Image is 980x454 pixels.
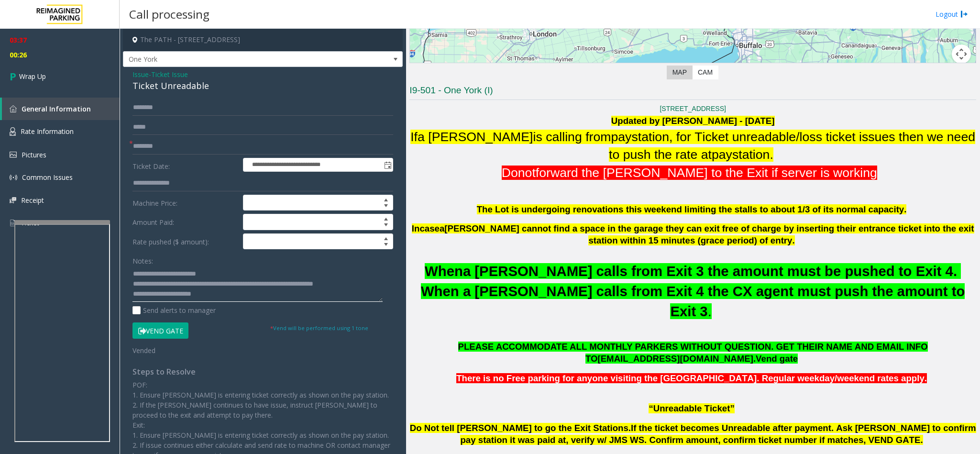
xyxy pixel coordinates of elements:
[611,116,775,126] b: Updated by [PERSON_NAME] - [DATE]
[22,104,91,113] span: General Information
[440,223,444,233] span: a
[10,152,17,158] img: 'icon'
[10,174,17,181] img: 'icon'
[151,69,188,79] span: Ticket Issue
[536,166,578,180] span: forward
[132,305,216,315] label: Send alerts to manager
[611,130,631,144] span: pay
[124,2,214,26] h3: Call processing
[412,223,420,233] span: In
[477,204,907,214] span: The Lot is undergoing renovations this weekend limiting the stalls to about 1/3 of its normal cap...
[379,222,393,230] span: Decrease value
[409,84,976,100] h3: I9-501 - One York (I)
[597,354,756,364] span: [EMAIL_ADDRESS][DOMAIN_NAME].
[667,66,693,79] label: Map
[10,219,16,227] img: 'icon'
[2,98,120,120] a: General Information
[123,29,403,51] h4: The PATH - [STREET_ADDRESS]
[379,242,393,249] span: Decrease value
[649,403,734,413] span: “Unreadable Ticket”
[379,234,393,242] span: Increase value
[458,342,928,364] span: PLEASE ACCOMMODATE ALL MONTHLY PARKERS WITHOUT QUESTION. GET THEIR NAME AND EMAIL INFO TO
[732,147,770,162] span: station
[149,70,188,79] span: -
[525,166,536,180] span: ot
[130,195,241,211] label: Machine Price:
[130,214,241,230] label: Amount Paid:
[419,223,440,233] span: case
[123,52,347,67] span: One York
[379,203,393,210] span: Decrease value
[418,130,533,144] span: a [PERSON_NAME]
[712,147,732,162] span: pay
[533,130,611,144] span: is calling from
[130,158,241,172] label: Ticket Date:
[582,166,877,180] span: the [PERSON_NAME] to the Exit if server is working
[132,253,153,266] label: Notes:
[382,158,393,172] span: Toggle popup
[132,346,155,355] span: Vended
[10,105,17,112] img: 'icon'
[770,147,773,162] span: .
[10,197,16,203] img: 'icon'
[21,127,74,136] span: Rate Information
[10,127,16,136] img: 'icon'
[952,44,971,64] button: Map camera controls
[410,130,418,144] span: If
[692,66,718,79] label: CAM
[130,233,241,250] label: Rate pushed ($ amount):
[421,263,965,319] span: a [PERSON_NAME] calls from Exit 3 the amount must be pushed to Exit 4. When a [PERSON_NAME] calls...
[21,218,39,227] span: Ticket
[936,9,968,19] a: Logout
[960,9,968,19] img: logout
[609,130,975,162] span: station, for Ticket unreadable/loss ticket issues then we need to push the rate at
[518,166,525,180] span: n
[21,196,44,205] span: Receipt
[460,423,976,445] span: If the ticket becomes Unreadable after payment. Ask [PERSON_NAME] to confirm pay station it was p...
[456,373,927,383] span: There is no Free parking for anyone visiting the [GEOGRAPHIC_DATA]. Regular weekday/weekend rates...
[19,71,46,81] span: Wrap Up
[132,322,188,339] button: Vend Gate
[132,367,393,376] h4: Steps to Resolve
[379,214,393,222] span: Increase value
[425,263,463,279] span: When
[660,105,726,112] a: [STREET_ADDRESS]
[22,150,46,159] span: Pictures
[379,195,393,203] span: Increase value
[270,324,368,332] small: Vend will be performed using 1 tone
[412,63,444,75] img: Google
[410,423,631,433] span: Do Not tell [PERSON_NAME] to go the Exit Stations.
[412,63,444,75] a: Open this area in Google Maps (opens a new window)
[708,303,712,319] span: .
[756,354,798,364] span: Vend gate
[444,223,974,245] span: [PERSON_NAME] cannot find a space in the garage they can exit free of charge by inserting their e...
[22,173,73,182] span: Common Issues
[502,166,518,180] span: Do
[132,69,149,79] span: Issue
[132,79,393,92] div: Ticket Unreadable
